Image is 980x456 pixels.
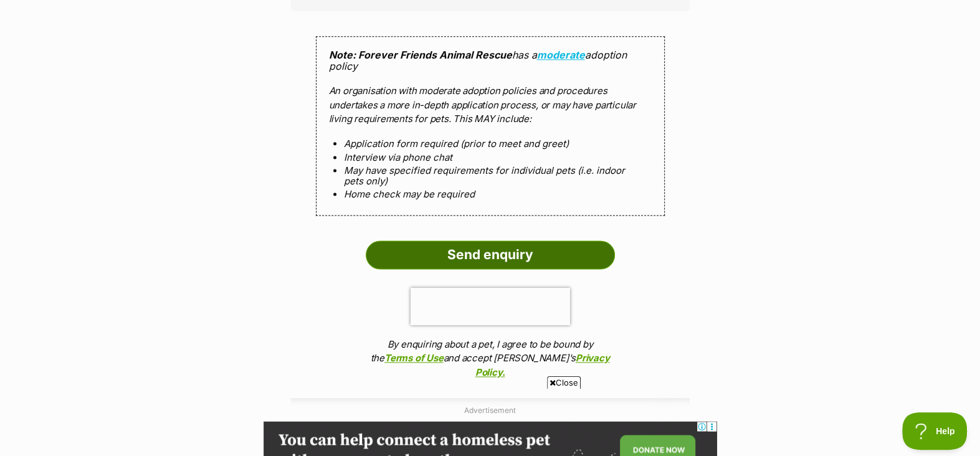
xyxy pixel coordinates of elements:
iframe: Help Scout Beacon - Open [902,412,968,450]
a: Terms of Use [384,352,443,364]
span: Close [547,376,581,389]
iframe: reCAPTCHA [411,288,570,325]
input: Send enquiry [366,240,615,269]
iframe: Advertisement [264,394,717,450]
li: May have specified requirements for individual pets (i.e. indoor pets only) [344,165,637,187]
li: Interview via phone chat [344,152,637,163]
li: Application form required (prior to meet and greet) [344,138,637,149]
a: Privacy Policy. [475,352,610,378]
p: By enquiring about a pet, I agree to be bound by the and accept [PERSON_NAME]'s [366,338,615,380]
strong: Note: Forever Friends Animal Rescue [329,49,512,61]
a: moderate [537,49,585,61]
li: Home check may be required [344,189,637,199]
div: has a adoption policy [316,36,665,216]
p: An organisation with moderate adoption policies and procedures undertakes a more in-depth applica... [329,84,652,126]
